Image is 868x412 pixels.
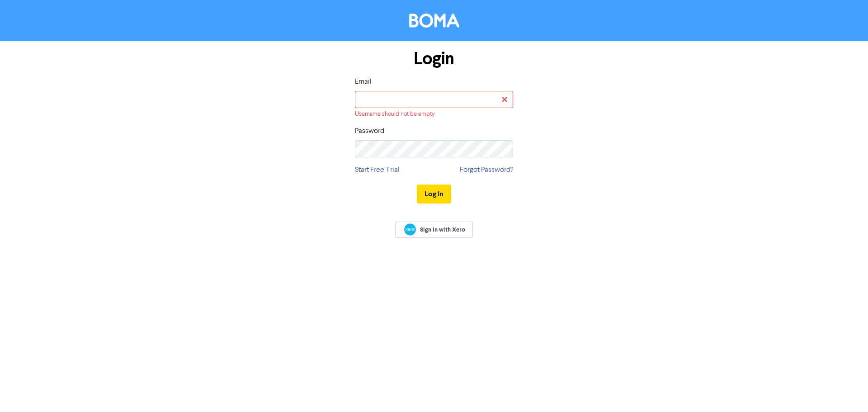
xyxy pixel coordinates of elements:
[355,126,384,137] label: Password
[355,76,372,87] label: Email
[409,14,459,28] img: BOMA Logo
[355,48,513,69] h1: Login
[355,165,400,175] a: Start Free Trial
[417,185,451,204] button: Log In
[355,110,513,118] div: Username should not be empty
[395,222,473,237] a: Sign In with Xero
[460,165,513,175] a: Forgot Password?
[404,223,416,236] img: Xero logo
[420,226,465,234] span: Sign In with Xero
